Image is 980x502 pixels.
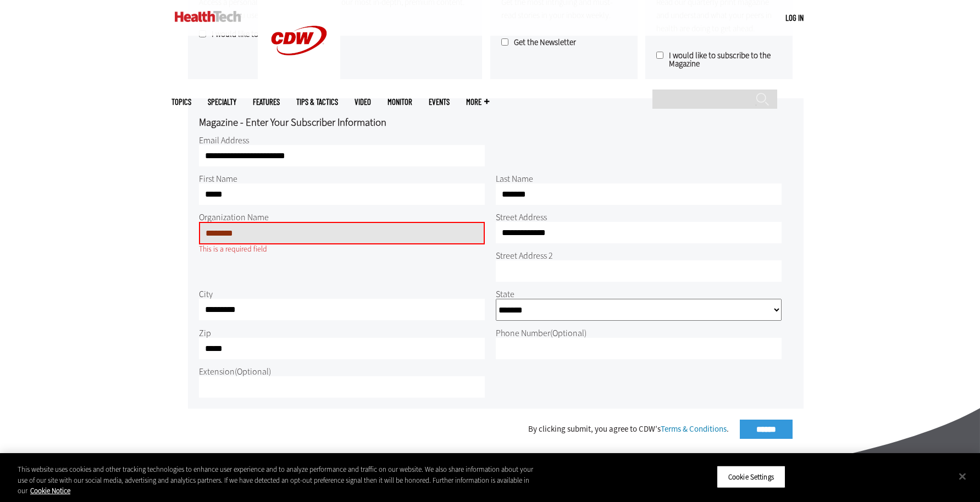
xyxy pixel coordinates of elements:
[496,250,553,261] label: Street Address 2
[199,244,267,254] span: This is a required field
[466,98,489,106] span: More
[208,98,236,106] span: Specialty
[175,11,241,22] img: Home
[785,13,804,23] a: Log in
[496,211,547,223] label: Street Address
[258,72,340,84] a: CDW
[496,327,586,339] label: Phone Number
[253,98,280,106] a: Features
[199,211,269,223] label: Organization Name
[199,327,211,339] label: Zip
[387,98,412,106] a: MonITor
[785,12,804,24] div: User menu
[199,288,213,300] label: City
[355,98,371,106] a: Video
[171,98,191,106] span: Topics
[235,366,271,377] span: (Optional)
[199,366,271,377] label: Extension
[30,486,70,495] a: More information about your privacy
[199,135,249,146] label: Email Address
[550,327,586,339] span: (Optional)
[528,425,729,433] div: By clicking submit, you agree to CDW’s .
[429,98,450,106] a: Events
[496,288,514,300] label: State
[18,464,539,497] div: This website uses cookies and other tracking technologies to enhance user experience and to analy...
[950,464,975,488] button: Close
[199,173,237,185] label: First Name
[496,173,533,185] label: Last Name
[717,465,785,488] button: Cookie Settings
[199,118,386,128] h3: Magazine - Enter Your Subscriber Information
[661,423,727,434] a: Terms & Conditions
[296,98,338,106] a: Tips & Tactics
